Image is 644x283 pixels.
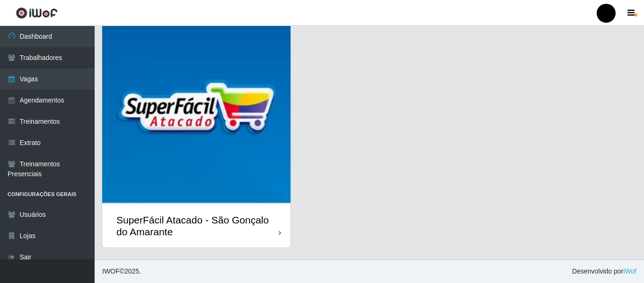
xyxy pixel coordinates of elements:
[572,266,636,276] span: Desenvolvido por
[102,266,141,276] span: © 2025 .
[16,7,58,19] img: CoreUI Logo
[623,267,636,275] a: iWof
[102,17,291,205] img: cardImg
[102,267,120,275] span: IWOF
[116,214,279,238] div: SuperFácil Atacado - São Gonçalo do Amarante
[102,17,291,247] a: SuperFácil Atacado - São Gonçalo do Amarante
